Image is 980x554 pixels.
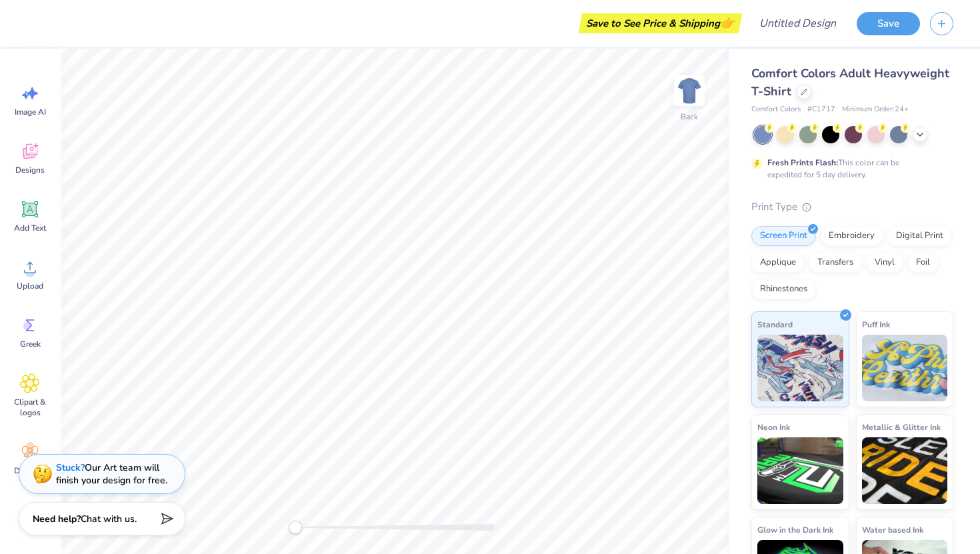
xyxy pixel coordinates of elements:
[866,253,903,273] div: Vinyl
[767,157,838,168] strong: Fresh Prints Flash:
[14,223,46,233] span: Add Text
[862,420,941,434] span: Metallic & Glitter Ink
[14,465,46,476] span: Decorate
[15,165,45,175] span: Designs
[887,226,952,246] div: Digital Print
[751,104,801,115] span: Comfort Colors
[842,104,909,115] span: Minimum Order: 24 +
[767,157,931,181] div: This color can be expedited for 5 day delivery.
[751,253,805,273] div: Applique
[749,10,847,37] input: Untitled Design
[289,521,302,534] div: Accessibility label
[757,420,790,434] span: Neon Ink
[807,104,835,115] span: # C1717
[582,13,739,33] div: Save to See Price & Shipping
[757,523,833,537] span: Glow in the Dark Ink
[907,253,939,273] div: Foil
[862,523,923,537] span: Water based Ink
[33,513,81,525] strong: Need help?
[81,513,137,525] span: Chat with us.
[820,226,883,246] div: Embroidery
[751,279,816,299] div: Rhinestones
[720,15,735,31] span: 👉
[757,437,843,504] img: Neon Ink
[17,281,43,291] span: Upload
[751,199,953,215] div: Print Type
[8,397,52,418] span: Clipart & logos
[20,339,41,349] span: Greek
[757,335,843,401] img: Standard
[857,12,920,35] button: Save
[862,317,890,331] span: Puff Ink
[751,226,816,246] div: Screen Print
[809,253,862,273] div: Transfers
[757,317,793,331] span: Standard
[56,461,167,487] div: Our Art team will finish your design for free.
[751,65,949,99] span: Comfort Colors Adult Heavyweight T-Shirt
[56,461,85,474] strong: Stuck?
[862,335,948,401] img: Puff Ink
[15,107,46,117] span: Image AI
[676,77,703,104] img: Back
[681,111,698,123] div: Back
[862,437,948,504] img: Metallic & Glitter Ink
